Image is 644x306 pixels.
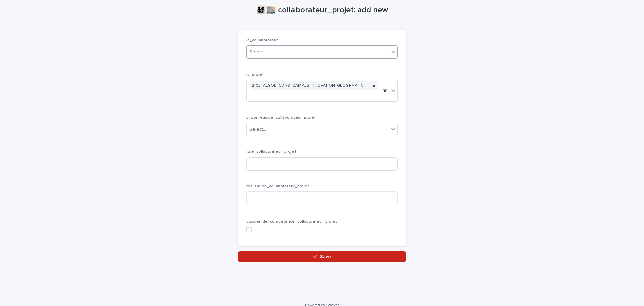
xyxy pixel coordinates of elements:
[238,251,406,262] button: Save
[246,73,264,77] span: id_projet
[249,126,266,133] div: Select...
[246,38,278,42] span: id_collaborateur
[238,5,406,15] h1: 👨‍👩‍👧‍👦🏬 collaborateur_projet: add new
[246,184,309,188] span: realisation_collaborateur_projet
[246,220,337,224] span: dossier_de_competence_collaborateur_projet
[320,254,331,259] span: Save
[249,49,266,56] div: Select...
[250,81,370,90] div: 2102_ALGOE_CD 78_CAMPUS INNOVATION [GEOGRAPHIC_DATA]
[246,150,296,154] span: role_collaborateur_projet
[246,116,316,120] span: pilote_equipe_collaborateur_projet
